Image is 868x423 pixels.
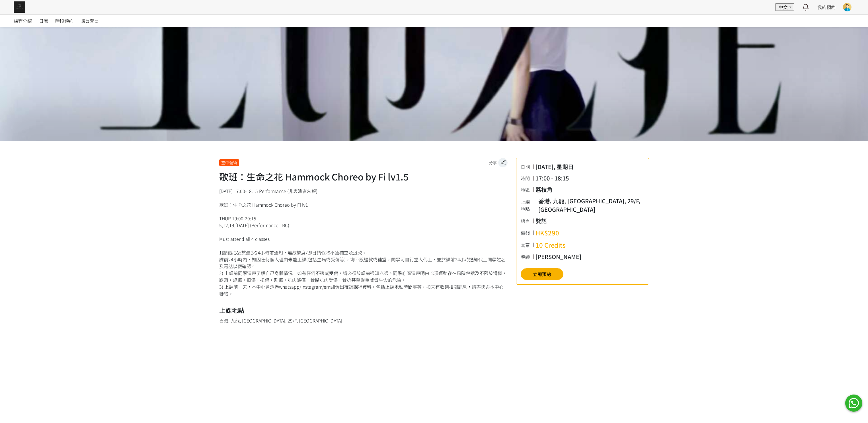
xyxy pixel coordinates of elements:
[14,15,32,27] a: 課程介紹
[535,228,559,237] div: HK$290
[521,253,533,260] div: 導師
[14,1,25,13] img: img_61c0148bb0266
[538,197,644,214] div: 香港, 九龍, [GEOGRAPHIC_DATA], 29/F, [GEOGRAPHIC_DATA]
[521,163,533,170] div: 日期
[14,17,32,24] span: 課程介紹
[219,305,508,315] h2: 上課地點
[39,15,48,27] a: 日曆
[521,217,533,224] div: 語言
[219,317,508,324] div: 香港, 九龍, [GEOGRAPHIC_DATA], 29/F, [GEOGRAPHIC_DATA]
[521,198,535,212] div: 上課地點
[219,170,508,183] h1: 歌班：生命之花 Hammock Choreo by Fi lv1.5
[39,17,48,24] span: 日曆
[535,163,574,171] div: [DATE], 星期日
[81,17,99,24] span: 購買套票
[817,4,836,11] a: 我的預約
[521,186,533,193] div: 地區
[535,252,581,261] div: [PERSON_NAME]
[81,15,99,27] a: 購買套票
[535,185,553,194] div: 荔枝角
[55,17,73,24] span: 時段預約
[521,268,563,280] button: 立即預約
[521,229,533,236] div: 價錢
[489,160,497,166] span: 分享
[219,188,508,297] div: [DATE] 17:00-18:15 Performance (非表演者勿報) 歌班：生命之花 Hammock Choreo by Fi lv1 THUR 19:00-20:15 5,12,19...
[55,15,73,27] a: 時段預約
[521,175,533,182] div: 時間
[535,240,566,250] div: 10 Credits
[219,159,239,166] div: 空中藝術
[535,174,569,182] div: 17:00 - 18:15
[535,217,547,225] div: 雙語
[521,242,533,249] div: 套票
